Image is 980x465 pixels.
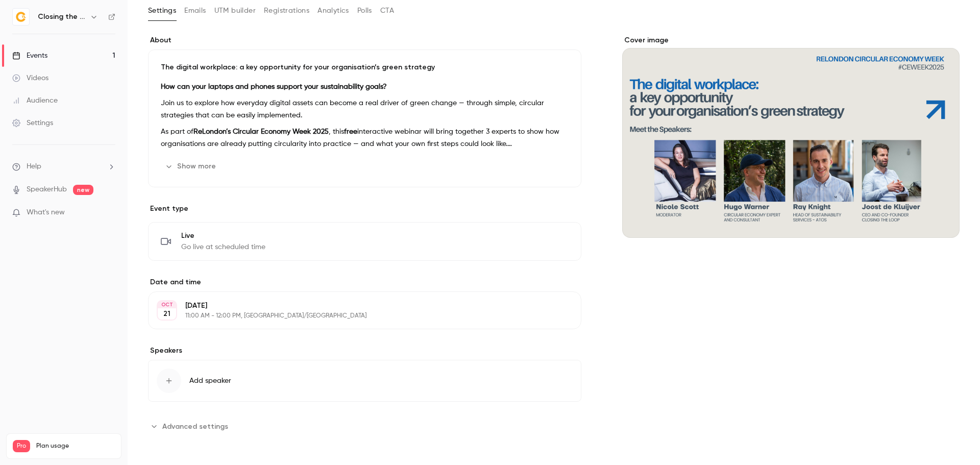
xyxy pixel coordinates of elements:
[161,126,569,150] p: As part of , this interactive webinar will bring together 3 experts to show how organisations are...
[148,418,581,434] section: Advanced settings
[380,3,394,19] button: CTA
[181,242,265,252] span: Go live at scheduled time
[161,62,569,72] p: The digital workplace: a key opportunity for your organisation’s green strategy
[622,35,960,45] label: Cover image
[148,35,581,45] label: About
[189,376,231,386] span: Add speaker
[148,277,581,287] label: Date and time
[181,231,265,241] span: Live
[12,118,53,128] div: Settings
[161,97,569,121] p: Join us to explore how everyday digital assets can become a real driver of green change — through...
[344,128,357,135] strong: free
[148,418,234,434] button: Advanced settings
[184,3,206,19] button: Emails
[185,301,527,311] p: [DATE]
[163,309,170,319] p: 21
[214,3,256,19] button: UTM builder
[161,158,222,175] button: Show more
[27,184,67,195] a: SpeakerHub
[12,73,48,83] div: Videos
[27,207,65,218] span: What's new
[622,35,960,238] section: Cover image
[13,440,30,452] span: Pro
[357,3,372,19] button: Polls
[148,204,581,214] p: Event type
[13,9,29,25] img: Closing the Loop
[161,83,387,90] strong: How can your laptops and phones support your sustainability goals?
[12,51,47,61] div: Events
[193,128,329,135] strong: ReLondon’s Circular Economy Week 2025
[162,421,228,432] span: Advanced settings
[12,161,115,172] li: help-dropdown-opener
[148,346,581,356] label: Speakers
[73,185,93,195] span: new
[103,208,115,217] iframe: Noticeable Trigger
[185,312,527,320] p: 11:00 AM - 12:00 PM, [GEOGRAPHIC_DATA]/[GEOGRAPHIC_DATA]
[12,95,58,106] div: Audience
[38,12,86,22] h6: Closing the Loop
[27,161,41,172] span: Help
[264,3,309,19] button: Registrations
[148,360,581,402] button: Add speaker
[148,3,176,19] button: Settings
[36,442,115,450] span: Plan usage
[317,3,349,19] button: Analytics
[158,301,176,308] div: OCT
